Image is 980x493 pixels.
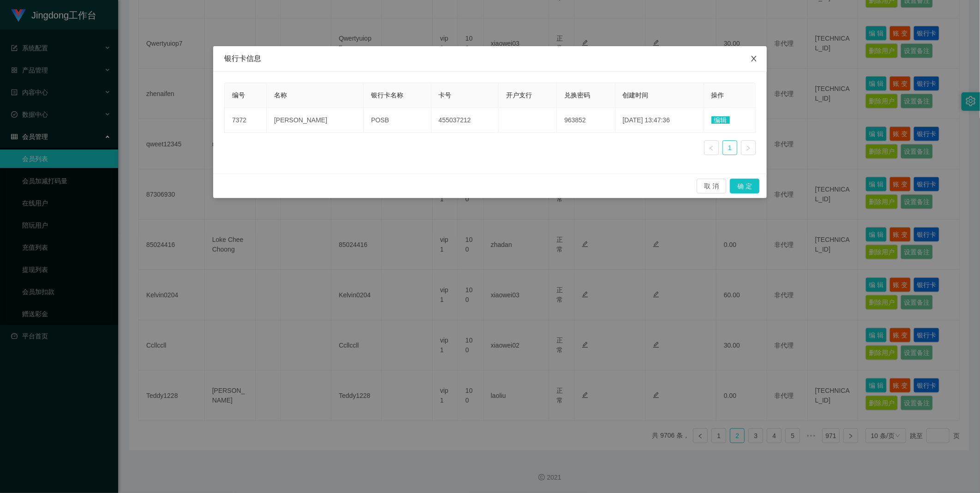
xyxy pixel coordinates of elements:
span: 创建时间 [623,91,649,99]
span: 银行卡名称 [371,91,403,99]
i: 图标: left [709,145,714,151]
span: 开户支行 [506,91,532,99]
td: 7372 [225,108,267,133]
span: 编辑 [711,116,730,124]
button: Close [741,46,767,72]
button: 确 定 [730,179,759,193]
span: 名称 [274,91,287,99]
li: 下一页 [741,140,756,155]
span: 963852 [564,116,586,124]
span: [PERSON_NAME] [274,116,327,124]
a: 1 [723,141,737,155]
i: 图标: right [746,145,751,151]
span: 卡号 [439,91,452,99]
li: 上一页 [704,140,719,155]
span: 编号 [232,91,245,99]
i: 图标: close [750,55,758,62]
div: 银行卡信息 [224,54,756,64]
span: POSB [371,116,389,124]
span: 操作 [711,91,724,99]
li: 1 [723,140,737,155]
button: 取 消 [697,179,726,193]
td: [DATE] 13:47:36 [615,108,704,133]
span: 455037212 [439,116,471,124]
span: 兑换密码 [564,91,590,99]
